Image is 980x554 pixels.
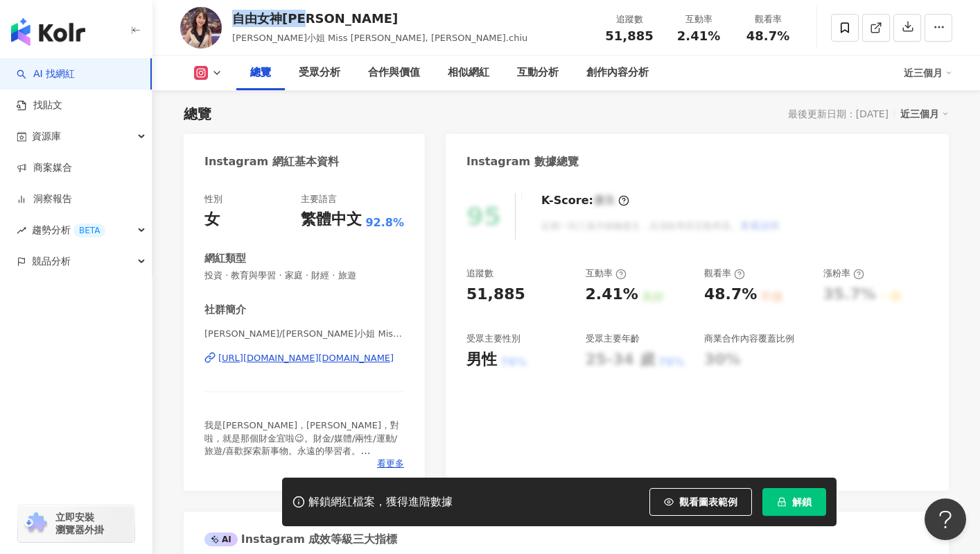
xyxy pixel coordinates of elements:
div: 漲粉率 [823,267,864,280]
div: 解鎖網紅檔案，獲得進階數據 [308,495,453,510]
div: 近三個月 [900,105,949,123]
button: 解鎖 [762,488,826,516]
img: KOL Avatar [180,7,222,49]
span: 趨勢分析 [32,215,105,246]
div: 近三個月 [904,62,952,84]
span: 2.41% [677,29,720,43]
div: Instagram 數據總覽 [466,154,579,169]
span: 投資 · 教育與學習 · 家庭 · 財經 · 旅遊 [204,269,404,282]
span: 我是[PERSON_NAME]，[PERSON_NAME]，對啦，就是那個財金宜啦😉。財金/媒體/兩性/運動/旅遊/喜歡探索新事物。永遠的學習者。[PERSON_NAME]生活日常，來這就對了。... [204,420,399,506]
div: 創作內容分析 [586,65,649,81]
div: 總覽 [250,65,271,81]
div: 女 [204,209,220,230]
div: 觀看率 [704,267,745,280]
span: [PERSON_NAME]小姐 Miss [PERSON_NAME], [PERSON_NAME].chiu [232,33,527,43]
div: AI [204,532,238,546]
div: 相似網紅 [448,65,489,81]
div: 追蹤數 [466,267,493,280]
div: BETA [73,224,105,237]
div: 合作與價值 [368,65,420,81]
span: 51,885 [605,28,653,43]
div: 2.41% [586,284,638,305]
div: 總覽 [184,104,211,124]
div: 51,885 [466,284,525,305]
div: 受眾主要性別 [466,333,520,345]
div: 最後更新日期：[DATE] [788,108,889,119]
a: 洞察報告 [17,192,72,206]
a: chrome extension立即安裝 瀏覽器外掛 [18,505,134,542]
span: 解鎖 [792,496,812,507]
div: 社群簡介 [204,303,246,317]
span: lock [777,497,787,507]
span: 立即安裝 瀏覽器外掛 [55,511,104,536]
div: 自由女神[PERSON_NAME] [232,10,527,27]
span: [PERSON_NAME]/[PERSON_NAME]小姐 Miss [PERSON_NAME] | [PERSON_NAME].chiu [204,328,404,340]
a: 找貼文 [17,99,62,112]
span: 看更多 [377,458,404,470]
div: 繁體中文 [301,209,362,230]
div: 互動分析 [517,65,559,81]
div: 性別 [204,193,222,205]
div: 觀看率 [742,12,794,26]
span: 競品分析 [32,246,71,277]
div: Instagram 網紅基本資料 [204,154,339,169]
img: chrome extension [22,512,49,535]
div: 受眾分析 [299,65,340,81]
div: 受眾主要年齡 [586,333,640,345]
a: searchAI 找網紅 [17,67,75,81]
a: [URL][DOMAIN_NAME][DOMAIN_NAME] [204,352,404,364]
a: 商案媒合 [17,161,72,175]
div: 男性 [466,349,497,371]
div: [URL][DOMAIN_NAME][DOMAIN_NAME] [218,352,394,364]
div: Instagram 成效等級三大指標 [204,532,397,547]
span: 資源庫 [32,121,61,152]
img: logo [11,18,85,46]
div: 主要語言 [301,193,337,205]
div: 追蹤數 [603,12,656,26]
span: 92.8% [365,215,404,230]
span: 觀看圖表範例 [679,496,737,507]
div: 互動率 [672,12,725,26]
div: 互動率 [586,267,627,280]
div: 網紅類型 [204,251,246,266]
div: 48.7% [704,284,757,305]
span: 48.7% [746,29,789,43]
button: 觀看圖表範例 [649,488,752,516]
span: rise [17,226,26,235]
div: 商業合作內容覆蓋比例 [704,333,794,345]
div: K-Score : [541,193,629,208]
